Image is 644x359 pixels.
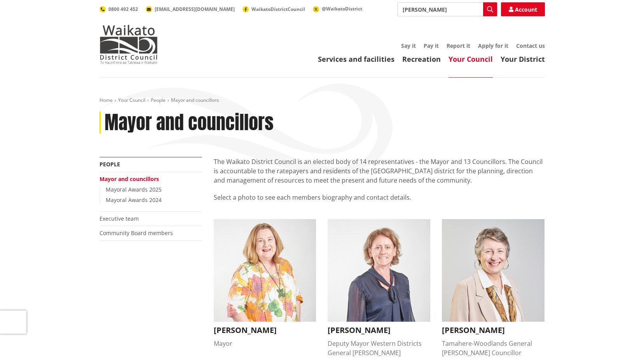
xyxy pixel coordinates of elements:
a: People [151,97,166,103]
nav: breadcrumb [99,97,545,104]
div: Tamahere-Woodlands General [PERSON_NAME] Councillor [442,339,545,357]
a: 0800 492 452 [99,6,138,12]
a: Your Council [449,54,493,64]
a: People [99,160,120,168]
span: WaikatoDistrictCouncil [251,6,305,12]
a: Home [99,97,113,103]
div: Mayor [214,339,316,348]
a: Your District [501,54,545,64]
button: Jacqui Church [PERSON_NAME] Mayor [214,219,316,348]
a: @WaikatoDistrict [313,5,362,12]
img: Crystal Beavis [442,219,545,322]
h1: Mayor and councillors [105,112,274,134]
a: WaikatoDistrictCouncil [243,6,305,12]
span: Mayor and councillors [171,97,219,103]
h3: [PERSON_NAME] [442,326,545,335]
a: [EMAIL_ADDRESS][DOMAIN_NAME] [146,6,235,12]
h3: [PERSON_NAME] [214,326,316,335]
button: Crystal Beavis [PERSON_NAME] Tamahere-Woodlands General [PERSON_NAME] Councillor [442,219,545,357]
a: Apply for it [478,42,508,49]
span: [EMAIL_ADDRESS][DOMAIN_NAME] [155,6,235,12]
p: Select a photo to see each members biography and contact details. [214,193,545,211]
p: The Waikato District Council is an elected body of 14 representatives - the Mayor and 13 Councill... [214,157,545,185]
a: Mayoral Awards 2024 [106,196,162,204]
input: Search input [398,2,497,16]
img: Carolyn Eyre [328,219,430,322]
a: Services and facilities [318,54,394,64]
a: Mayoral Awards 2025 [106,186,162,193]
a: Say it [401,42,416,49]
span: 0800 492 452 [108,6,138,12]
iframe: Messenger Launcher [608,326,636,354]
h3: [PERSON_NAME] [328,326,430,335]
a: Pay it [424,42,439,49]
a: Mayor and councillors [99,175,159,183]
a: Your Council [118,97,145,103]
a: Account [501,2,545,16]
img: Waikato District Council - Te Kaunihera aa Takiwaa o Waikato [99,25,158,64]
span: @WaikatoDistrict [322,5,362,12]
img: Jacqui Church [214,219,316,322]
a: Report it [447,42,470,49]
a: Contact us [516,42,545,49]
a: Community Board members [99,229,173,237]
a: Executive team [99,215,139,222]
a: Recreation [402,54,441,64]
